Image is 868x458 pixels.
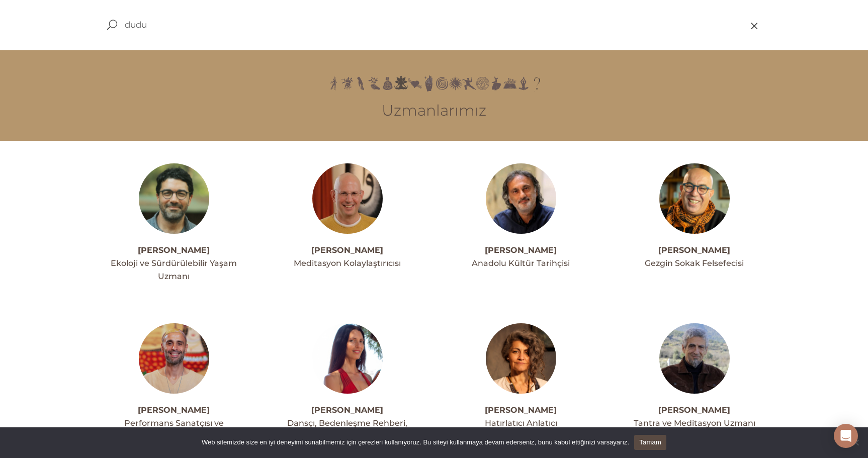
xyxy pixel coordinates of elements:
input: Arama [125,19,648,31]
a: [PERSON_NAME] [138,405,210,415]
span: Ekoloji ve Sürdürülebilir Yaşam Uzmanı [111,258,237,281]
a: [PERSON_NAME] [138,245,210,255]
a: [PERSON_NAME] [311,245,383,255]
img: amberprofil1-300x300.jpg [312,323,383,394]
a: [PERSON_NAME] [485,405,557,415]
img: alperakprofil-300x300.jpg [139,323,209,394]
a: [PERSON_NAME] [311,405,383,415]
a: [PERSON_NAME] [658,405,730,415]
img: arbilprofilfoto-300x300.jpg [486,323,556,394]
span: Performans Sanatçısı ve Hareket Kolaylaştırıcısı [124,418,224,441]
a: Tamam [634,435,666,450]
h3: Uzmanlarımız [107,102,761,120]
span: Gezgin Sokak Felsefecisi [645,258,744,268]
img: Ali_Canip_Olgunlu_003_copy-300x300.jpg [486,163,556,234]
a: [PERSON_NAME] [485,245,557,255]
span: Hatırlatıcı Anlatıcı [485,418,557,428]
img: meditasyon-ahmet-1-300x300.jpg [312,163,383,234]
img: ahmetacarprofil--300x300.jpg [139,163,209,234]
span: Web sitemizde size en iyi deneyimi sunabilmemiz için çerezleri kullanıyoruz. Bu siteyi kullanmaya... [202,437,629,447]
span: Dansçı, Bedenleşme Rehberi, Ölüm ve Doğum Eşikçisi [287,418,407,441]
img: Koray_Arham_Mincinozlu_002_copy-300x300.jpg [659,323,730,394]
img: alinakiprofil--300x300.jpg [659,163,730,234]
a: [PERSON_NAME] [658,245,730,255]
span: Meditasyon Kolaylaştırıcısı [294,258,401,268]
div: Open Intercom Messenger [834,424,858,448]
span: Anadolu Kültür Tarihçisi [472,258,570,268]
span: Tantra ve Meditasyon Uzmanı [634,418,755,428]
